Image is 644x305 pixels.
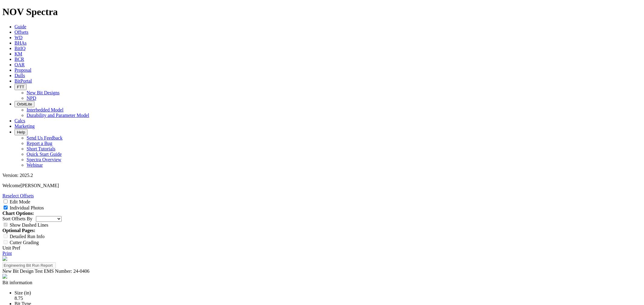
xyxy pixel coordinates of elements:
button: Help [14,129,27,135]
a: Durability and Parameter Model [27,113,89,118]
a: KM [14,51,22,56]
label: Individual Photos [10,205,44,210]
a: Unit Pref [2,245,20,250]
div: Size (in) [14,290,642,296]
strong: Optional Pages: [2,228,35,233]
a: WD [14,35,23,40]
h1: NOV Spectra [2,6,642,17]
img: NOV_WT_RH_Logo_Vert_RGB_F.d63d51a4.png [2,256,7,261]
a: BHAs [14,40,27,46]
div: 8.75 [14,296,642,301]
a: New Bit Designs [27,90,59,95]
span: FTT [17,85,24,89]
button: OrbitLite [14,101,34,107]
a: Dulls [14,73,25,78]
strong: Chart Options: [2,211,34,216]
a: Reselect Offsets [2,193,34,198]
a: Spectra Overview [27,157,61,162]
a: Offsets [14,30,28,35]
p: Welcome [2,183,642,188]
a: NPD [27,96,36,101]
label: Cutter Grading [10,240,39,245]
a: Short Tutorials [27,146,56,151]
label: Show Dashed Lines [10,222,48,228]
a: Guide [14,24,26,29]
a: Webinar [27,162,43,168]
label: Edit Mode [10,199,30,204]
div: Bit information [2,280,642,285]
span: Help [17,130,25,134]
label: Sort Offsets By [2,216,32,221]
a: Send Us Feedback [27,135,62,140]
a: BitPortal [14,78,32,83]
a: OAR [14,62,25,67]
a: Interbedded Model [27,107,63,112]
a: BCR [14,57,24,62]
img: spectra-logo.8771a380.png [2,274,7,279]
report-header: 'Engineering Bit Run Report' [2,256,642,280]
a: Report a Bug [27,141,52,146]
span: [PERSON_NAME] [21,183,59,188]
button: FTT [14,84,27,90]
label: Detailed Run Info [10,234,45,239]
div: New Bit Design Test EMS Number: 24-0406 [2,269,642,274]
a: Print [2,251,12,256]
a: BitIQ [14,46,25,51]
div: Version: 2025.2 [2,173,642,178]
input: Click to edit report title [2,262,56,269]
a: Marketing [14,124,35,129]
a: Proposal [14,68,31,73]
a: Quick Start Guide [27,152,62,157]
span: OrbitLite [17,102,32,106]
a: Calcs [14,118,25,123]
